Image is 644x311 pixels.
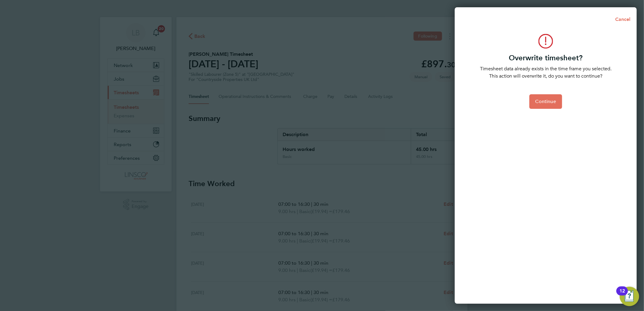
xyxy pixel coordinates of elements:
div: 12 [619,291,625,299]
p: This action will overwrite it, do you want to continue? [472,72,620,80]
span: Cancel [613,16,631,22]
h3: Overwrite timesheet? [472,53,620,63]
button: Open Resource Center, 12 new notifications [620,287,639,306]
p: Timesheet data already exists in the time frame you selected. [472,65,620,72]
span: Continue [535,99,556,105]
button: Cancel [605,13,637,25]
button: Continue [529,94,562,109]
